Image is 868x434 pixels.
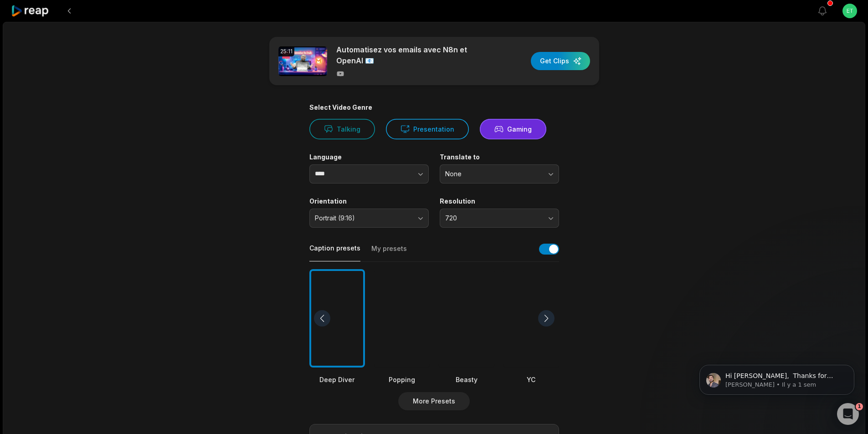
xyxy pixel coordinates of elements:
[445,214,541,222] span: 720
[531,52,590,70] button: Get Clips
[315,214,411,222] span: Portrait (9:16)
[440,164,559,184] button: None
[309,153,429,161] label: Language
[440,153,559,161] label: Translate to
[837,403,859,425] iframe: Intercom live chat
[371,244,407,261] button: My presets
[309,197,429,205] label: Orientation
[278,46,294,56] div: 25:11
[503,375,559,384] div: YC
[440,197,559,205] label: Resolution
[856,403,863,410] span: 1
[374,375,430,384] div: Popping
[309,209,429,228] button: Portrait (9:16)
[480,119,546,139] button: Gaming
[309,244,360,261] button: Caption presets
[309,119,375,139] button: Talking
[386,119,469,139] button: Presentation
[336,44,493,66] p: Automatisez vos emails avec N8n et OpenAI 📧
[309,375,365,384] div: Deep Diver
[398,392,470,410] button: More Presets
[439,375,494,384] div: Beasty
[309,103,559,112] div: Select Video Genre
[686,346,868,409] iframe: Intercom notifications message
[440,209,559,228] button: 720
[445,170,541,178] span: None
